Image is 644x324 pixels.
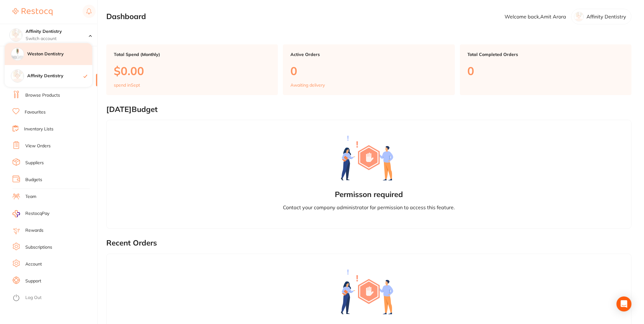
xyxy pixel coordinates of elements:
[26,36,89,42] p: Switch account
[25,244,52,251] a: Subscriptions
[106,239,631,247] h2: Recent Orders
[283,44,455,95] a: Active Orders0Awaiting delivery
[13,210,20,217] img: RestocqPay
[114,64,270,77] p: $0.00
[114,52,270,57] p: Total Spend (Monthly)
[13,8,53,16] img: Restocq Logo
[25,160,44,166] a: Suppliers
[335,190,403,199] h2: Permisson required
[13,5,53,19] a: Restocq Logo
[467,52,624,57] p: Total Completed Orders
[283,204,455,211] p: Contact your company administrator for permission to access this feature.
[25,210,49,217] span: RestocqPay
[11,70,24,82] img: Affinity Dentistry
[616,296,631,311] div: Open Intercom Messenger
[27,73,83,79] h4: Affinity Dentistry
[290,83,325,88] p: Awaiting delivery
[24,126,53,132] a: Inventory Lists
[114,83,140,88] p: spend in Sept
[106,12,146,21] h2: Dashboard
[25,109,46,115] a: Favourites
[13,293,95,303] button: Log Out
[106,105,631,114] h2: [DATE] Budget
[25,143,51,149] a: View Orders
[27,51,92,57] h4: Weston Dentistry
[290,52,447,57] p: Active Orders
[26,28,89,35] h4: Affinity Dentistry
[25,227,43,234] a: Rewards
[25,194,36,200] a: Team
[505,14,566,19] p: Welcome back, Amit Arora
[10,29,22,41] img: Affinity Dentistry
[106,44,278,95] a: Total Spend (Monthly)$0.00spend inSept
[25,177,42,183] a: Budgets
[25,295,42,301] a: Log Out
[25,92,60,99] a: Browse Products
[11,48,24,60] img: Weston Dentistry
[25,278,41,284] a: Support
[13,210,49,217] a: RestocqPay
[460,44,631,95] a: Total Completed Orders0
[290,64,447,77] p: 0
[467,64,624,77] p: 0
[25,261,42,267] a: Account
[586,14,626,19] p: Affinity Dentistry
